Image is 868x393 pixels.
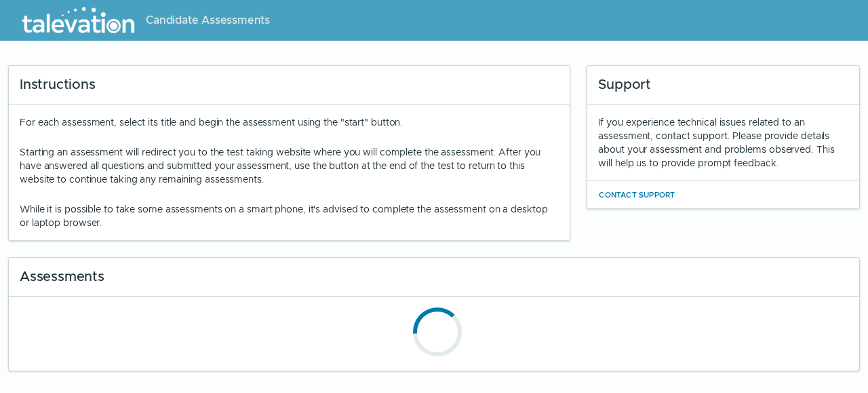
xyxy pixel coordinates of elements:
[9,66,570,105] div: Instructions
[16,3,140,37] img: Talevation_Logo_Transparent_white.png
[587,66,859,105] div: Support
[598,115,848,170] div: If you experience technical issues related to an assessment, contact support. Please provide deta...
[9,258,859,297] div: Assessments
[20,202,559,229] p: While it is possible to take some assessments on a smart phone, it's advised to complete the asse...
[146,12,270,29] span: Candidate Assessments
[598,187,675,203] button: Contact Support
[20,145,559,186] p: Starting an assessment will redirect you to the test taking website where you will complete the a...
[20,115,559,229] div: For each assessment, select its title and begin the assessment using the "start" button.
